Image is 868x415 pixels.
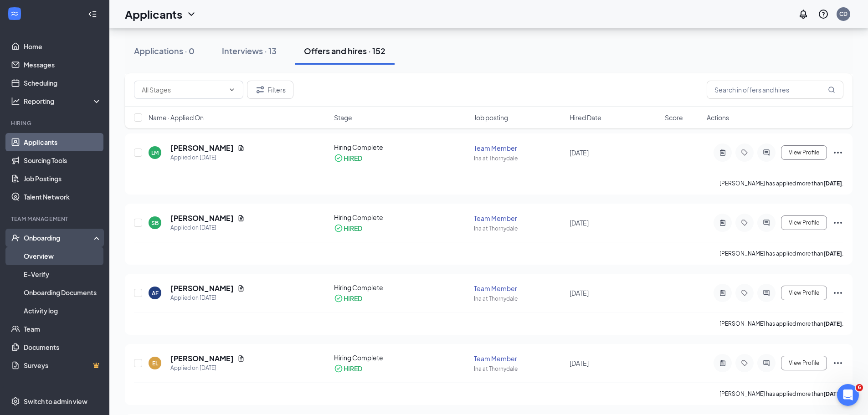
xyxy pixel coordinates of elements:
div: SB [151,219,159,227]
svg: ActiveChat [761,149,772,156]
span: Name · Applied On [149,113,204,122]
a: SurveysCrown [24,356,102,374]
span: View Profile [789,220,819,226]
svg: Document [237,285,245,292]
svg: CheckmarkCircle [334,294,343,303]
svg: ActiveNote [717,149,728,156]
svg: Ellipses [832,217,843,228]
div: Team Member [474,143,564,153]
svg: WorkstreamLogo [10,9,19,18]
svg: Document [237,144,245,152]
p: [PERSON_NAME] has applied more than . [719,320,843,328]
div: Hiring Complete [334,353,469,362]
svg: Tag [739,359,750,367]
span: [DATE] [570,289,589,297]
span: [DATE] [570,219,589,227]
p: [PERSON_NAME] has applied more than . [719,250,843,257]
svg: ActiveChat [761,219,772,226]
svg: Filter [255,84,266,95]
p: [PERSON_NAME] has applied more than . [719,390,843,398]
a: Talent Network [24,188,102,206]
div: Ina at Thornydale [474,154,564,162]
h5: [PERSON_NAME] [170,354,234,364]
button: View Profile [781,145,827,160]
a: Job Postings [24,169,102,188]
b: [DATE] [823,180,842,187]
b: [DATE] [823,320,842,327]
div: Reporting [24,97,102,106]
div: Team Member [474,214,564,223]
div: HIRED [344,364,362,373]
a: Sourcing Tools [24,151,102,169]
a: Team [24,320,102,338]
div: Hiring Complete [334,213,469,222]
div: Ina at Thornydale [474,225,564,232]
b: [DATE] [823,250,842,257]
span: View Profile [789,360,819,366]
a: Scheduling [24,74,102,92]
svg: Ellipses [832,287,843,298]
div: AF [152,289,159,297]
svg: ChevronDown [228,86,236,93]
svg: Settings [11,397,20,406]
div: Hiring [11,119,100,127]
div: Onboarding [24,233,94,242]
div: Hiring Complete [334,283,469,292]
svg: Tag [739,219,750,226]
a: Activity log [24,302,102,320]
div: EL [152,359,158,367]
iframe: Intercom live chat [837,384,859,406]
a: Messages [24,56,102,74]
span: [DATE] [570,359,589,367]
h5: [PERSON_NAME] [170,213,234,223]
button: View Profile [781,286,827,300]
svg: Tag [739,149,750,156]
div: HIRED [344,224,362,233]
div: Team Member [474,284,564,293]
div: LM [151,149,159,157]
div: Team Member [474,354,564,363]
a: Onboarding Documents [24,283,102,302]
svg: CheckmarkCircle [334,364,343,373]
span: 6 [856,384,863,391]
button: Filter Filters [247,81,293,99]
div: Ina at Thornydale [474,295,564,302]
div: Team Management [11,215,100,223]
h5: [PERSON_NAME] [170,143,234,153]
span: Score [665,113,683,122]
a: Documents [24,338,102,356]
div: Applied on [DATE] [170,153,245,162]
div: HIRED [344,294,362,303]
div: Applied on [DATE] [170,364,245,373]
svg: ActiveChat [761,359,772,367]
svg: ActiveNote [717,359,728,367]
svg: ActiveNote [717,289,728,297]
span: Job posting [474,113,508,122]
input: All Stages [142,85,225,95]
div: CD [839,10,847,18]
svg: QuestionInfo [818,9,829,20]
div: Applications · 0 [134,45,195,56]
div: Applied on [DATE] [170,293,245,302]
span: View Profile [789,149,819,156]
svg: Analysis [11,97,20,106]
svg: Ellipses [832,147,843,158]
svg: Notifications [798,9,809,20]
span: Hired Date [570,113,601,122]
svg: MagnifyingGlass [828,86,835,93]
a: Home [24,37,102,56]
svg: Document [237,355,245,362]
svg: ActiveChat [761,289,772,297]
div: Ina at Thornydale [474,365,564,373]
a: Overview [24,247,102,265]
p: [PERSON_NAME] has applied more than . [719,179,843,187]
svg: CheckmarkCircle [334,224,343,233]
svg: ActiveNote [717,219,728,226]
h1: Applicants [125,6,182,22]
svg: ChevronDown [186,9,197,20]
span: [DATE] [570,149,589,157]
span: Actions [707,113,729,122]
b: [DATE] [823,390,842,397]
div: Applied on [DATE] [170,223,245,232]
svg: CheckmarkCircle [334,154,343,163]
